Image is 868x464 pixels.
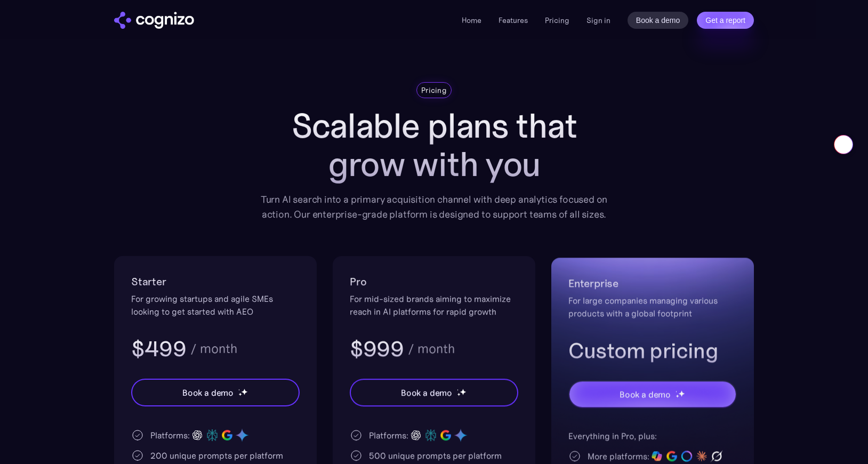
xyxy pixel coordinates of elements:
div: Book a demo [182,386,234,399]
h3: $999 [350,335,404,363]
div: / month [190,342,237,355]
div: For mid-sized brands aiming to maximize reach in AI platforms for rapid growth [350,292,518,318]
div: Everything in Pro, plus: [568,429,737,442]
img: star [238,393,242,396]
h1: Scalable plans that grow with you [253,107,615,183]
div: / month [408,342,455,355]
a: Book a demostarstarstar [568,380,737,408]
img: star [457,389,459,391]
img: cognizo logo [114,12,194,29]
div: 200 unique prompts per platform [150,449,283,462]
h2: Pro [350,273,518,290]
a: Book a demo [628,12,689,29]
div: For large companies managing various products with a global footprint [568,294,737,319]
div: Book a demo [401,386,452,399]
a: home [114,12,194,29]
a: Pricing [545,15,569,25]
div: Book a demo [620,388,671,401]
h2: Starter [131,273,300,290]
a: Book a demostarstarstar [350,379,518,406]
a: Features [499,15,528,25]
div: Turn AI search into a primary acquisition channel with deep analytics focused on action. Our ente... [253,192,615,222]
div: For growing startups and agile SMEs looking to get started with AEO [131,292,300,318]
div: Platforms: [369,429,408,442]
h3: $499 [131,335,186,363]
img: star [676,394,679,398]
h3: Custom pricing [568,337,737,364]
h2: Enterprise [568,275,737,292]
img: star [678,390,685,397]
a: Home [462,15,481,25]
div: More platforms: [588,450,649,462]
div: 500 unique prompts per platform [369,449,502,462]
img: star [460,388,467,395]
img: star [238,389,240,390]
img: star [241,388,248,395]
a: Sign in [586,14,610,27]
div: Pricing [421,85,447,95]
div: Platforms: [150,429,190,442]
a: Get a report [697,12,754,29]
a: Book a demostarstarstar [131,379,300,406]
img: star [457,393,461,396]
img: star [676,391,677,393]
